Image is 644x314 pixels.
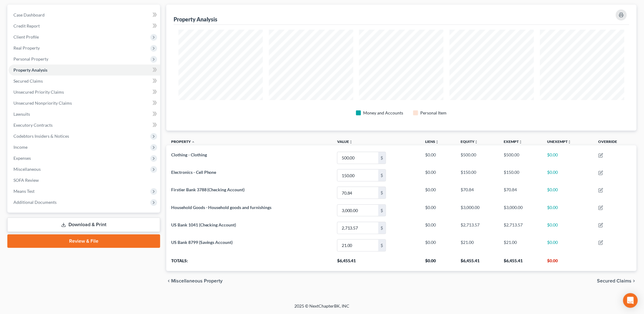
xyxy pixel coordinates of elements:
th: Override [594,136,637,149]
th: Totals: [166,254,332,271]
a: Unsecured Nonpriority Claims [9,98,160,109]
a: Lawsuits [9,109,160,120]
input: 0.00 [337,222,378,234]
span: US Bank 8799 (Savings Account) [171,240,233,245]
span: Credit Report [13,23,40,28]
th: $6,455.41 [332,254,421,271]
td: $2,713.57 [456,219,499,237]
input: 0.00 [337,187,378,199]
span: Property Analysis [13,67,47,73]
div: 2025 © NextChapterBK, INC [148,303,496,314]
span: Household Goods - Household goods and furnishings [171,205,272,210]
a: Executory Contracts [9,120,160,131]
span: Personal Property [13,56,48,62]
td: $0.00 [421,167,456,184]
input: 0.00 [337,152,378,164]
a: Exemptunfold_more [504,139,523,144]
a: Unsecured Priority Claims [9,87,160,98]
td: $0.00 [543,219,594,237]
a: Valueunfold_more [337,139,353,144]
span: SOFA Review [13,178,39,183]
span: Secured Claims [597,278,632,283]
td: $70.84 [499,184,542,202]
td: $0.00 [543,184,594,202]
span: Miscellaneous [13,166,41,172]
td: $500.00 [456,149,499,166]
input: 0.00 [337,240,378,251]
td: $500.00 [499,149,542,166]
input: 0.00 [337,170,378,181]
a: Liensunfold_more [425,139,439,144]
td: $0.00 [421,202,456,219]
i: unfold_more [568,140,572,144]
td: $0.00 [421,219,456,237]
th: $0.00 [543,254,594,271]
a: Property Analysis [9,65,160,76]
td: $0.00 [543,202,594,219]
td: $0.00 [421,237,456,254]
span: Client Profile [13,34,39,39]
a: Credit Report [9,21,160,32]
td: $0.00 [421,184,456,202]
td: $150.00 [456,167,499,184]
a: Property expand_less [171,139,195,144]
td: $2,713.57 [499,219,542,237]
input: 0.00 [337,205,378,216]
span: Lawsuits [13,111,30,117]
span: Expenses [13,155,31,161]
div: Open Intercom Messenger [623,293,638,308]
i: unfold_more [519,140,523,144]
i: chevron_right [632,278,637,283]
span: Income [13,144,28,150]
a: Equityunfold_more [461,139,478,144]
span: Codebtors Insiders & Notices [13,133,69,139]
td: $70.84 [456,184,499,202]
i: unfold_more [436,140,439,144]
div: $ [378,240,386,251]
div: $ [378,205,386,216]
td: $3,000.00 [456,202,499,219]
a: Secured Claims [9,76,160,87]
span: Miscellaneous Property [171,278,223,283]
span: Additional Documents [13,200,57,205]
span: Means Test [13,189,35,194]
th: $0.00 [421,254,456,271]
button: chevron_left Miscellaneous Property [166,278,223,283]
div: $ [378,152,386,164]
span: US Bank 1041 (Checking Account) [171,222,236,227]
i: chevron_left [166,278,171,283]
td: $0.00 [421,149,456,166]
td: $0.00 [543,237,594,254]
span: Case Dashboard [13,12,45,17]
span: Clothing - Clothing [171,152,207,157]
span: Firstier Bank 3788 (Checking Account) [171,187,245,192]
a: Review & File [7,234,160,248]
i: unfold_more [349,140,353,144]
span: Unsecured Priority Claims [13,89,64,95]
span: Unsecured Nonpriority Claims [13,100,72,106]
div: $ [378,170,386,181]
td: $21.00 [456,237,499,254]
i: unfold_more [475,140,478,144]
span: Executory Contracts [13,122,53,128]
a: Download & Print [7,218,160,232]
td: $0.00 [543,149,594,166]
th: $6,455.41 [456,254,499,271]
th: $6,455.41 [499,254,542,271]
div: Personal Item [421,110,447,116]
div: Money and Accounts [363,110,403,116]
td: $3,000.00 [499,202,542,219]
td: $21.00 [499,237,542,254]
td: $0.00 [543,167,594,184]
div: $ [378,187,386,199]
span: Electronics - Cell Phone [171,170,216,175]
span: Secured Claims [13,78,43,84]
div: Property Analysis [174,16,218,23]
span: Real Property [13,45,40,50]
a: Unexemptunfold_more [547,139,572,144]
button: Secured Claims chevron_right [597,278,637,283]
td: $150.00 [499,167,542,184]
a: SOFA Review [9,175,160,186]
i: expand_less [191,140,195,144]
div: $ [378,222,386,234]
